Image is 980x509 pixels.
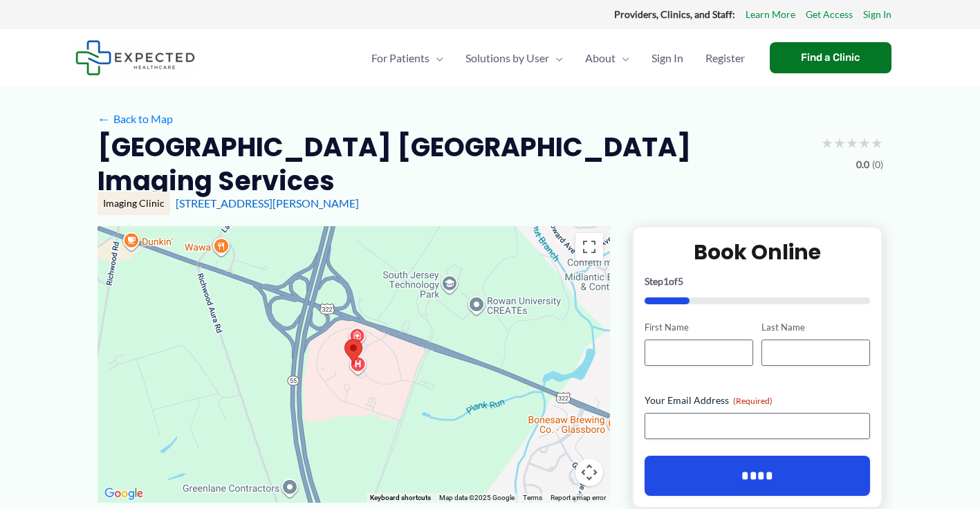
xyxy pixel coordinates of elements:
a: For PatientsMenu Toggle [360,34,454,82]
span: ★ [833,130,846,156]
label: Last Name [761,321,870,334]
img: Google [101,485,147,503]
button: Keyboard shortcuts [370,493,431,503]
a: Solutions by UserMenu Toggle [454,34,574,82]
span: Menu Toggle [549,34,563,82]
span: 1 [663,275,669,287]
a: [STREET_ADDRESS][PERSON_NAME] [176,196,359,210]
button: Toggle fullscreen view [575,233,603,261]
span: 0.0 [856,156,869,174]
span: (Required) [733,396,773,406]
span: ★ [871,130,883,156]
a: AboutMenu Toggle [574,34,640,82]
span: Menu Toggle [616,34,629,82]
a: Report a map error [551,494,606,501]
strong: Providers, Clinics, and Staff: [614,8,735,20]
p: Step of [645,277,871,286]
a: Register [694,34,756,82]
nav: Primary Site Navigation [360,34,756,82]
a: Terms (opens in new tab) [523,494,542,501]
span: (0) [872,156,883,174]
span: For Patients [371,34,429,82]
div: Imaging Clinic [98,192,170,215]
a: Sign In [863,6,891,24]
a: Open this area in Google Maps (opens a new window) [101,485,147,503]
h2: Book Online [645,239,871,266]
span: Map data ©2025 Google [439,494,515,501]
span: 5 [678,275,683,287]
a: Sign In [640,34,694,82]
a: Learn More [746,6,795,24]
span: About [585,34,616,82]
span: ★ [858,130,871,156]
span: Sign In [651,34,683,82]
span: Register [705,34,745,82]
img: Expected Healthcare Logo - side, dark font, small [75,40,195,75]
span: ★ [846,130,858,156]
label: Your Email Address [645,394,871,407]
h2: [GEOGRAPHIC_DATA] [GEOGRAPHIC_DATA] Imaging Services [98,130,810,198]
a: Get Access [806,6,853,24]
button: Map camera controls [575,459,603,486]
label: First Name [645,321,753,334]
span: Menu Toggle [429,34,443,82]
span: Solutions by User [465,34,549,82]
a: Find a Clinic [770,42,891,73]
a: ←Back to Map [98,109,173,129]
span: ← [98,112,111,125]
span: ★ [821,130,833,156]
